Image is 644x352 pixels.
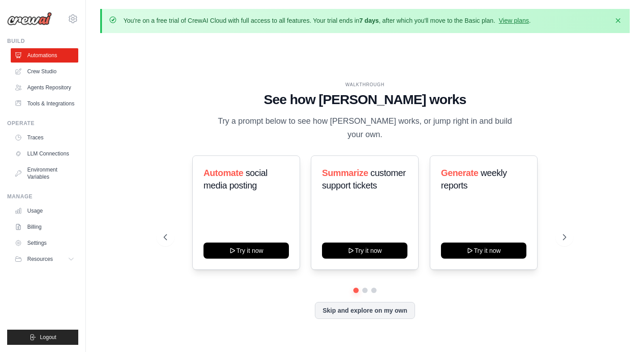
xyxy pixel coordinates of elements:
a: Settings [11,236,78,250]
a: Traces [11,130,78,145]
button: Skip and explore on my own [315,302,415,319]
span: customer support tickets [322,168,406,190]
span: Generate [441,168,479,178]
a: View plans [499,17,529,24]
span: Resources [27,256,53,263]
a: Billing [11,220,78,234]
div: Operate [7,120,78,127]
span: Logout [40,334,56,341]
span: Summarize [322,168,368,178]
img: Logo [7,12,52,25]
div: Manage [7,193,78,200]
div: Build [7,38,78,45]
button: Try it now [322,243,407,259]
p: You're on a free trial of CrewAI Cloud with full access to all features. Your trial ends in , aft... [123,16,531,25]
a: Automations [11,48,78,63]
button: Logout [7,330,78,345]
a: Crew Studio [11,64,78,79]
span: weekly reports [441,168,507,190]
span: Automate [203,168,243,178]
a: Agents Repository [11,80,78,95]
div: WALKTHROUGH [164,81,566,88]
h1: See how [PERSON_NAME] works [164,92,566,108]
a: Tools & Integrations [11,96,78,111]
a: Usage [11,204,78,218]
p: Try a prompt below to see how [PERSON_NAME] works, or jump right in and build your own. [215,115,515,141]
a: LLM Connections [11,147,78,161]
strong: 7 days [359,17,379,24]
a: Environment Variables [11,163,78,184]
button: Resources [11,252,78,266]
button: Try it now [441,243,526,259]
button: Try it now [203,243,289,259]
span: social media posting [203,168,267,190]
